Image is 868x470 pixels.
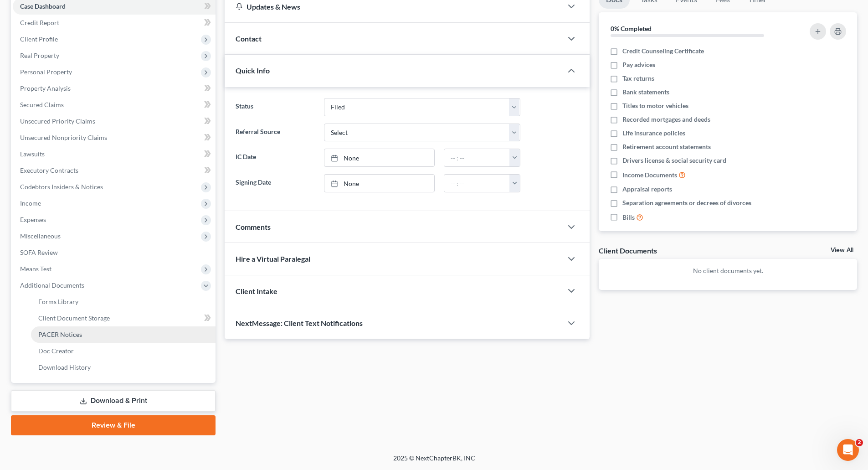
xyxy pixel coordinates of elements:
span: Tax returns [622,74,654,83]
span: Bank statements [622,88,669,97]
a: Credit Report [13,15,216,31]
input: -- : -- [444,149,510,166]
label: Signing Date [231,174,319,192]
span: Client Intake [236,287,277,295]
span: Doc Creator [38,347,74,355]
a: None [324,175,434,192]
span: Unsecured Priority Claims [20,117,95,125]
span: Download History [38,363,91,371]
span: NextMessage: Client Text Notifications [236,319,363,327]
span: Comments [236,222,271,231]
span: Drivers license & social security card [622,156,726,165]
label: IC Date [231,149,319,167]
div: 2025 © NextChapterBK, INC [175,454,694,470]
span: Titles to motor vehicles [622,101,688,110]
span: Lawsuits [20,150,45,158]
span: Pay advices [622,60,655,69]
div: Client Documents [599,246,657,255]
a: Forms Library [31,294,216,310]
span: Real Property [20,52,59,59]
span: Secured Claims [20,101,64,108]
a: Property Analysis [13,80,216,97]
span: Personal Property [20,68,72,76]
span: Quick Info [236,66,270,75]
span: Means Test [20,265,51,273]
span: 2 [856,439,863,446]
span: Credit Report [20,19,59,26]
span: PACER Notices [38,331,82,338]
a: Download & Print [11,390,216,412]
iframe: Intercom live chat [837,439,859,461]
a: SOFA Review [13,244,216,261]
input: -- : -- [444,175,510,192]
span: Case Dashboard [20,2,66,10]
a: Unsecured Nonpriority Claims [13,129,216,146]
a: View All [831,247,853,253]
a: Review & File [11,415,216,435]
span: Appraisal reports [622,185,672,194]
span: Bills [622,213,635,222]
a: Unsecured Priority Claims [13,113,216,129]
a: Secured Claims [13,97,216,113]
a: Download History [31,359,216,376]
span: Life insurance policies [622,129,685,138]
span: Contact [236,34,262,43]
label: Status [231,98,319,116]
span: Recorded mortgages and deeds [622,115,710,124]
div: Updates & News [236,2,551,11]
label: Referral Source [231,124,319,142]
a: Client Document Storage [31,310,216,326]
a: Executory Contracts [13,162,216,179]
a: None [324,149,434,166]
span: Client Profile [20,35,58,43]
span: Expenses [20,216,46,223]
span: Credit Counseling Certificate [622,46,704,56]
a: Lawsuits [13,146,216,162]
span: Income Documents [622,170,677,180]
span: Hire a Virtual Paralegal [236,254,310,263]
span: Miscellaneous [20,232,61,240]
a: PACER Notices [31,326,216,343]
span: Retirement account statements [622,142,711,151]
span: Executory Contracts [20,166,78,174]
span: Client Document Storage [38,314,110,322]
strong: 0% Completed [611,25,652,32]
span: Income [20,199,41,207]
span: Unsecured Nonpriority Claims [20,134,107,141]
a: Doc Creator [31,343,216,359]
span: Separation agreements or decrees of divorces [622,198,751,207]
span: SOFA Review [20,248,58,256]
span: Forms Library [38,298,78,305]
span: Property Analysis [20,84,71,92]
p: No client documents yet. [606,266,850,275]
span: Codebtors Insiders & Notices [20,183,103,191]
span: Additional Documents [20,281,84,289]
